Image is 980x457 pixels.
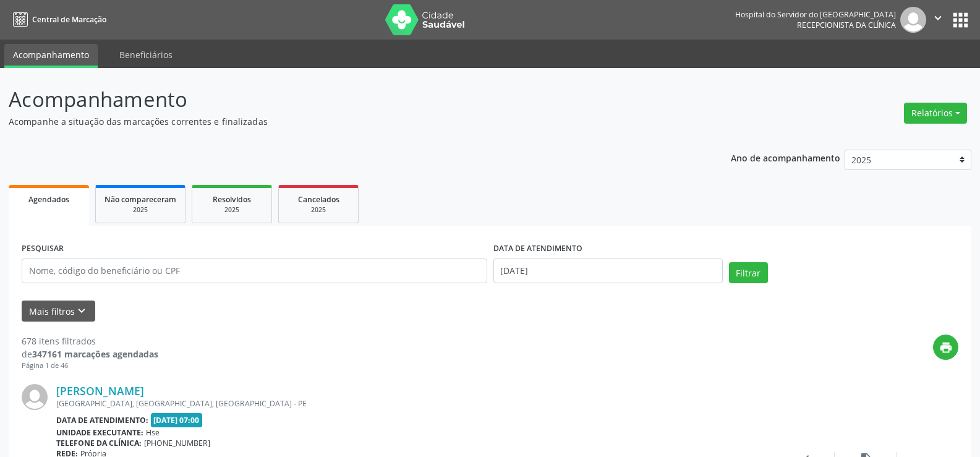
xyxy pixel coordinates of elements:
[56,398,773,409] div: [GEOGRAPHIC_DATA], [GEOGRAPHIC_DATA], [GEOGRAPHIC_DATA] - PE
[900,7,926,33] img: img
[931,11,945,25] i: 
[4,44,98,68] a: Acompanhamento
[904,103,967,124] button: Relatórios
[9,9,106,30] a: Central de Marcação
[797,20,896,30] span: Recepcionista da clínica
[213,194,251,205] span: Resolvidos
[75,304,88,318] i: keyboard_arrow_down
[56,415,148,425] b: Data de atendimento:
[56,384,144,398] a: [PERSON_NAME]
[729,262,768,283] button: Filtrar
[28,194,69,205] span: Agendados
[22,258,487,283] input: Nome, código do beneficiário ou CPF
[731,150,840,165] p: Ano de acompanhamento
[104,205,176,215] div: 2025
[298,194,339,205] span: Cancelados
[939,341,953,354] i: print
[56,438,142,448] b: Telefone da clínica:
[9,84,683,115] p: Acompanhamento
[201,205,263,215] div: 2025
[288,205,349,215] div: 2025
[56,427,143,438] b: Unidade executante:
[22,301,95,322] button: Mais filtroskeyboard_arrow_down
[9,115,683,128] p: Acompanhe a situação das marcações correntes e finalizadas
[493,258,723,283] input: Selecione um intervalo
[735,9,896,20] div: Hospital do Servidor do [GEOGRAPHIC_DATA]
[32,348,158,360] strong: 347161 marcações agendadas
[22,239,64,258] label: PESQUISAR
[22,335,158,348] div: 678 itens filtrados
[22,384,48,410] img: img
[104,194,176,205] span: Não compareceram
[22,348,158,361] div: de
[493,239,582,258] label: DATA DE ATENDIMENTO
[151,413,203,427] span: [DATE] 07:00
[111,44,181,66] a: Beneficiários
[144,438,210,448] span: [PHONE_NUMBER]
[32,14,106,25] span: Central de Marcação
[146,427,160,438] span: Hse
[22,361,158,371] div: Página 1 de 46
[926,7,950,33] button: 
[950,9,971,31] button: apps
[933,335,958,360] button: print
